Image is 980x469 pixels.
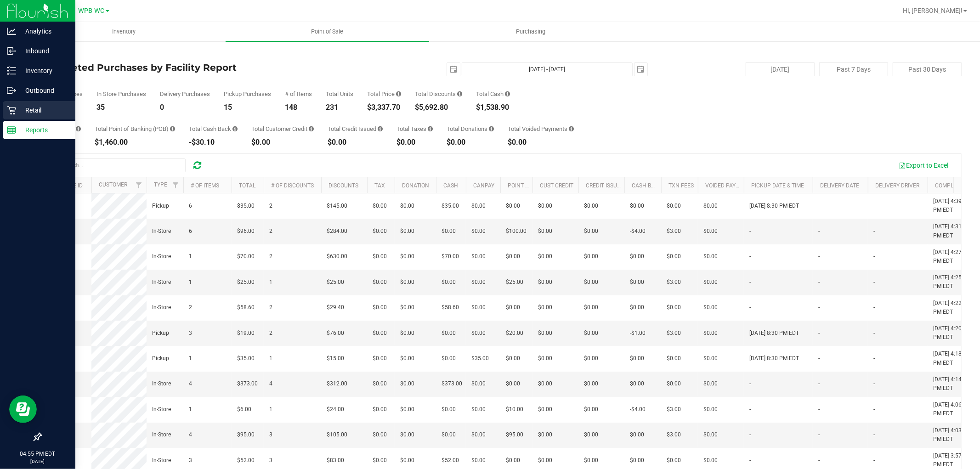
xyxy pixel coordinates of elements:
span: $35.00 [237,202,255,210]
span: $0.00 [442,329,456,338]
span: $0.00 [630,252,644,261]
span: $3.00 [667,405,681,414]
span: 2 [269,303,272,312]
span: [DATE] 4:39 PM EDT [933,197,968,215]
span: $0.00 [373,354,387,363]
span: $20.00 [506,329,523,338]
span: $0.00 [471,303,486,312]
span: $0.00 [584,202,598,210]
span: -$4.00 [630,405,646,414]
div: 231 [326,104,353,111]
span: $0.00 [584,354,598,363]
span: $0.00 [584,252,598,261]
i: Sum of the cash-back amounts from rounded-up electronic payments for all purchases in the date ra... [232,126,238,132]
span: $3.00 [667,227,681,236]
div: Total Voided Payments [508,126,574,132]
span: $0.00 [471,278,486,287]
span: 1 [269,405,272,414]
p: Outbound [16,85,71,96]
span: $0.00 [584,379,598,388]
span: $0.00 [538,303,552,312]
span: $0.00 [703,278,718,287]
span: $70.00 [442,252,459,261]
span: 2 [269,329,272,338]
span: $35.00 [471,354,489,363]
span: - [818,405,820,414]
button: Export to Excel [893,158,954,173]
inline-svg: Analytics [7,27,16,36]
span: $0.00 [373,379,387,388]
span: Pickup [152,354,169,363]
a: CanPay [473,182,494,189]
p: Analytics [16,26,71,37]
span: - [818,278,820,287]
span: - [818,329,820,338]
span: $0.00 [471,405,486,414]
a: Cash [443,182,458,189]
span: In-Store [152,252,171,261]
span: $0.00 [667,252,681,261]
inline-svg: Retail [7,106,16,115]
a: Type [154,181,167,188]
span: $630.00 [327,252,347,261]
span: - [749,303,751,312]
span: $0.00 [538,329,552,338]
a: Txn Fees [668,182,694,189]
span: $0.00 [584,329,598,338]
span: $0.00 [630,202,644,210]
i: Sum of the discount values applied to the all purchases in the date range. [457,91,462,97]
span: 3 [189,329,192,338]
span: $0.00 [703,329,718,338]
span: $0.00 [471,430,486,439]
span: $0.00 [538,202,552,210]
div: 15 [224,104,271,111]
i: Sum of all round-up-to-next-dollar total price adjustments for all purchases in the date range. [489,126,494,132]
p: Reports [16,124,71,136]
span: $0.00 [400,227,414,236]
span: $0.00 [584,430,598,439]
span: $0.00 [703,405,718,414]
span: $3.00 [667,278,681,287]
div: Pickup Purchases [224,91,271,97]
span: 1 [189,278,192,287]
span: - [749,252,751,261]
span: $0.00 [667,202,681,210]
span: $0.00 [584,278,598,287]
span: - [873,278,875,287]
a: Delivery Driver [875,182,919,189]
div: $0.00 [251,139,314,146]
inline-svg: Inbound [7,46,16,56]
span: $35.00 [237,354,255,363]
span: [DATE] 4:27 PM EDT [933,248,968,266]
span: $0.00 [667,303,681,312]
div: Total Price [367,91,401,97]
span: select [634,63,647,76]
span: [DATE] 4:18 PM EDT [933,350,968,367]
span: $0.00 [703,430,718,439]
span: $0.00 [506,379,520,388]
span: $95.00 [237,430,255,439]
a: Purchasing [429,22,633,41]
div: -$30.10 [189,139,238,146]
span: In-Store [152,456,171,465]
div: $1,460.00 [95,139,175,146]
i: Sum of the total taxes for all purchases in the date range. [428,126,433,132]
span: $373.00 [442,379,462,388]
span: - [818,227,820,236]
span: -$4.00 [630,227,646,236]
span: $312.00 [327,379,347,388]
span: $0.00 [400,202,414,210]
span: 1 [189,405,192,414]
a: # of Items [191,182,219,189]
span: $0.00 [400,329,414,338]
span: [DATE] 4:22 PM EDT [933,299,968,316]
span: 6 [189,227,192,236]
div: In Store Purchases [96,91,146,97]
a: Cust Credit [540,182,573,189]
span: 2 [269,227,272,236]
span: $0.00 [703,379,718,388]
span: $0.00 [538,252,552,261]
a: Donation [402,182,429,189]
span: $0.00 [630,278,644,287]
span: $0.00 [373,405,387,414]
